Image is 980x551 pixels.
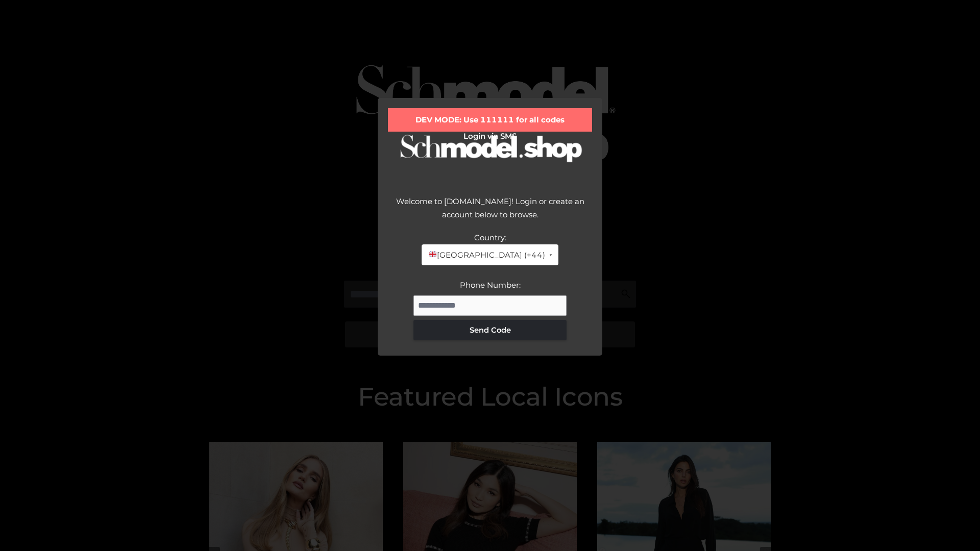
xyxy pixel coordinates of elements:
[413,320,567,340] button: Send Code
[388,195,592,231] div: Welcome to [DOMAIN_NAME]! Login or create an account below to browse.
[460,280,521,290] label: Phone Number:
[474,233,506,242] label: Country:
[429,251,436,258] img: 🇬🇧
[388,132,592,141] h2: Login via SMS
[428,248,545,262] span: [GEOGRAPHIC_DATA] (+44)
[388,108,592,132] div: DEV MODE: Use 111111 for all codes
